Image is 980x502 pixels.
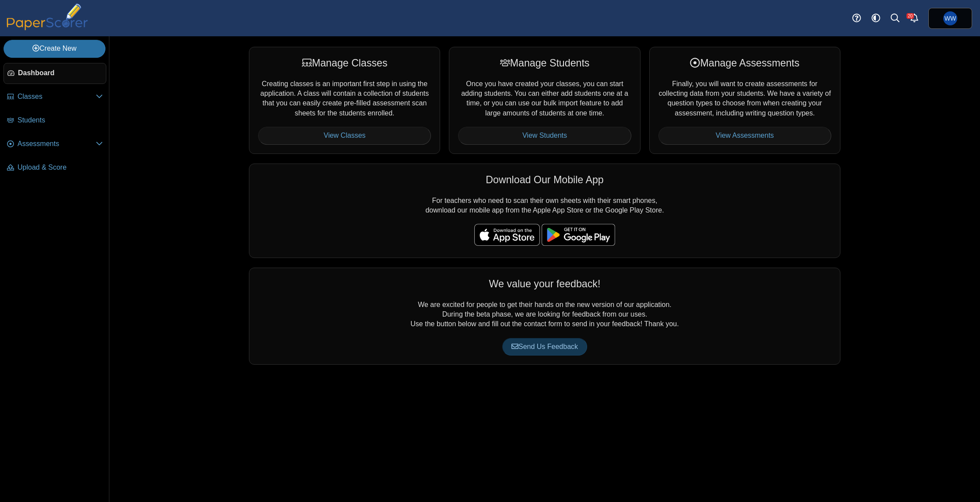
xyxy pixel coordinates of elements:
[511,343,578,350] span: Send Us Feedback
[17,163,103,172] span: Upload & Score
[3,110,106,131] a: Students
[249,47,440,153] div: Creating classes is an important first step in using the application. A class will contain a coll...
[17,139,96,149] span: Assessments
[449,47,640,153] div: Once you have created your classes, you can start adding students. You can either add students on...
[17,92,96,101] span: Classes
[258,277,831,291] div: We value your feedback!
[458,127,631,144] a: View Students
[3,134,106,155] a: Assessments
[18,68,102,78] span: Dashboard
[3,24,91,31] a: PaperScorer
[928,8,972,29] a: William Whitney
[258,173,831,187] div: Download Our Mobile App
[249,164,840,258] div: For teachers who need to scan their own sheets with their smart phones, download our mobile app f...
[945,15,956,21] span: William Whitney
[258,56,431,70] div: Manage Classes
[17,115,103,125] span: Students
[905,9,924,28] a: Alerts
[3,40,105,57] a: Create New
[3,3,91,30] img: PaperScorer
[249,268,840,365] div: We are excited for people to get their hands on the new version of our application. During the be...
[3,63,106,84] a: Dashboard
[258,127,431,144] a: View Classes
[3,157,106,178] a: Upload & Score
[649,47,840,153] div: Finally, you will want to create assessments for collecting data from your students. We have a va...
[3,87,106,108] a: Classes
[658,127,831,144] a: View Assessments
[658,56,831,70] div: Manage Assessments
[542,224,615,246] img: google-play-badge.png
[943,11,957,25] span: William Whitney
[458,56,631,70] div: Manage Students
[474,224,540,246] img: apple-store-badge.svg
[502,338,587,356] a: Send Us Feedback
